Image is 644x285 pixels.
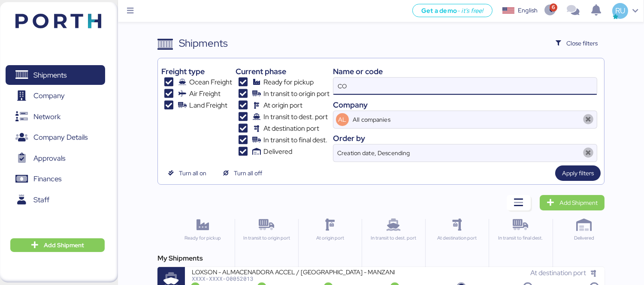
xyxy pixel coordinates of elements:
[6,148,105,168] a: Approvals
[615,5,625,16] span: RU
[351,111,581,128] input: AL
[33,152,65,165] span: Approvals
[263,89,330,99] span: In transit to origin port
[555,165,601,181] button: Apply filters
[33,90,65,102] span: Company
[189,89,221,99] span: Air Freight
[6,107,105,126] a: Network
[157,253,605,264] div: My Shipments
[302,234,358,242] div: At origin port
[189,100,227,111] span: Land Freight
[179,168,206,178] span: Turn all on
[263,77,314,87] span: Ready for pickup
[217,165,269,181] button: Turn all off
[530,268,586,277] span: At destination port
[33,111,60,123] span: Network
[366,234,421,242] div: In transit to dest. port
[236,66,330,77] div: Current phase
[559,198,598,208] span: Add Shipment
[263,147,292,157] span: Delivered
[6,128,105,147] a: Company Details
[566,38,598,48] span: Close filters
[161,165,213,181] button: Turn all on
[6,65,105,85] a: Shipments
[263,135,327,145] span: In transit to final dest.
[234,168,262,178] span: Turn all off
[6,86,105,106] a: Company
[44,240,84,250] span: Add Shipment
[6,190,105,210] a: Staff
[179,36,228,51] div: Shipments
[192,276,395,282] div: XXXX-XXXX-O0052013
[189,77,232,87] span: Ocean Freight
[33,173,61,185] span: Finances
[549,36,605,51] button: Close filters
[239,234,294,242] div: In transit to origin port
[161,66,232,77] div: Freight type
[10,238,105,252] button: Add Shipment
[338,115,346,124] span: AL
[33,194,49,206] span: Staff
[562,168,594,178] span: Apply filters
[33,69,67,81] span: Shipments
[556,234,612,242] div: Delivered
[263,100,302,111] span: At origin port
[33,131,88,144] span: Company Details
[6,169,105,189] a: Finances
[123,4,138,18] button: Menu
[518,6,538,15] div: English
[192,268,395,275] div: LOXSON - ALMACENADORA ACCEL / [GEOGRAPHIC_DATA] - MANZANILLO / MBL: COSU6425492540 - HBL: SZML250...
[333,99,597,111] div: Company
[263,112,328,122] span: In transit to dest. port
[540,195,605,210] a: Add Shipment
[263,123,319,134] span: At destination port
[333,132,597,144] div: Order by
[175,234,231,242] div: Ready for pickup
[429,234,485,242] div: At destination port
[493,234,548,242] div: In transit to final dest.
[333,66,597,77] div: Name or code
